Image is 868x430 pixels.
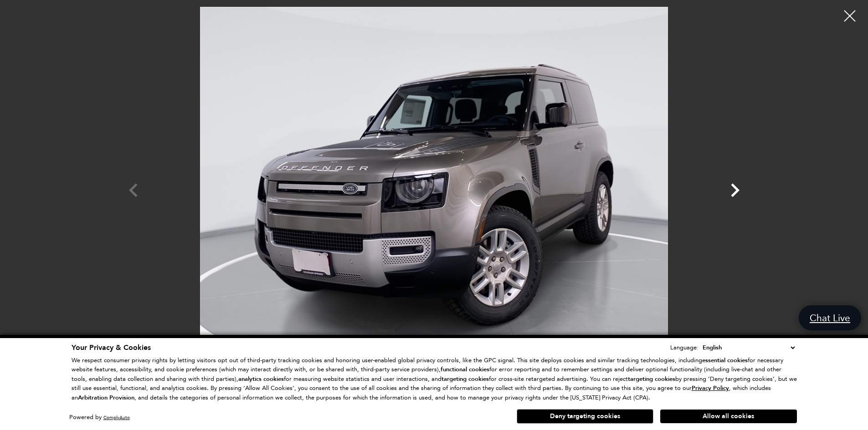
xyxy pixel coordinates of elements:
div: Next [721,172,749,213]
div: Powered by [69,415,130,420]
select: Language Select [700,343,797,353]
strong: Arbitration Provision [78,394,134,402]
p: We respect consumer privacy rights by letting visitors opt out of third-party tracking cookies an... [72,356,797,403]
a: ComplyAuto [103,415,130,420]
a: Chat Live [799,305,861,330]
span: Your Privacy & Cookies [72,343,151,353]
div: Language: [670,344,699,350]
strong: essential cookies [702,356,748,364]
strong: targeting cookies [442,375,489,383]
button: Allow all cookies [660,410,797,423]
img: New 2025 Silicon Silver Land Rover S image 1 [161,7,708,357]
strong: targeting cookies [628,375,675,383]
strong: functional cookies [441,365,489,374]
u: Privacy Policy [692,384,729,392]
span: Chat Live [805,312,855,324]
strong: analytics cookies [238,375,284,383]
button: Deny targeting cookies [517,409,653,424]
